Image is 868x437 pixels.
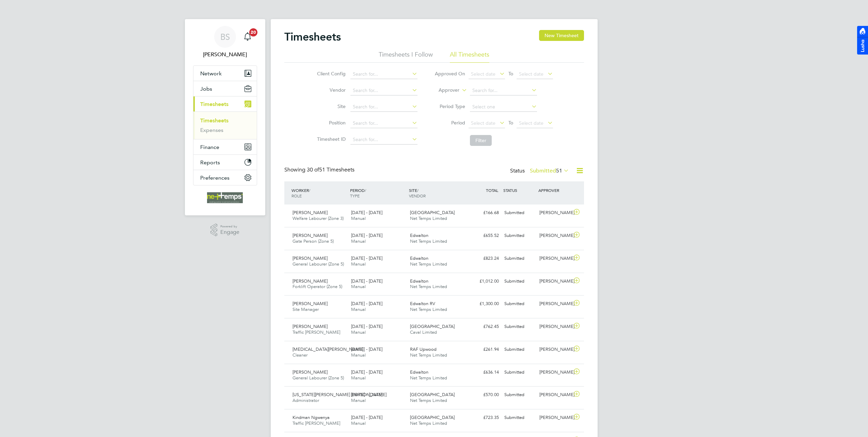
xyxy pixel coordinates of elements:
[466,412,502,423] div: £723.35
[293,278,328,284] span: [PERSON_NAME]
[502,389,537,401] div: Submitted
[293,323,328,329] span: [PERSON_NAME]
[410,261,447,267] span: Net Temps Limited
[351,420,366,426] span: Manual
[351,329,366,335] span: Manual
[207,192,243,203] img: net-temps-logo-retina.png
[293,210,328,215] span: [PERSON_NAME]
[200,175,230,181] span: Preferences
[410,397,447,403] span: Net Temps Limited
[410,415,455,420] span: [GEOGRAPHIC_DATA]
[429,87,459,94] label: Approver
[200,144,219,150] span: Finance
[350,119,417,128] input: Search for...
[502,253,537,264] div: Submitted
[410,301,435,306] span: Edwalton RV
[471,71,495,77] span: Select date
[379,50,433,63] li: Timesheets I Follow
[417,187,419,193] span: /
[293,352,307,358] span: Cleaner
[351,278,382,284] span: [DATE] - [DATE]
[185,19,265,215] nav: Main navigation
[502,298,537,310] div: Submitted
[220,229,239,235] span: Engage
[410,255,428,261] span: Edwalton
[537,298,572,310] div: [PERSON_NAME]
[351,238,366,244] span: Manual
[537,412,572,423] div: [PERSON_NAME]
[351,397,366,403] span: Manual
[293,375,344,381] span: General Labourer (Zone 5)
[450,50,489,63] li: All Timesheets
[407,184,466,202] div: SITE
[293,215,344,221] span: Welfare Labourer (Zone 3)
[350,70,417,79] input: Search for...
[350,102,417,112] input: Search for...
[293,284,342,289] span: Forklift Operator (Zone 5)
[293,415,330,420] span: Kindman Ngwenya
[293,238,334,244] span: Gate Person (Zone 5)
[309,187,310,193] span: /
[350,135,417,145] input: Search for...
[351,284,366,289] span: Manual
[502,367,537,378] div: Submitted
[510,166,570,176] div: Status
[200,127,223,133] a: Expenses
[193,111,257,139] div: Timesheets
[293,255,328,261] span: [PERSON_NAME]
[200,86,212,92] span: Jobs
[249,28,257,36] span: 20
[220,32,230,41] span: BS
[293,392,386,397] span: [US_STATE][PERSON_NAME] [PERSON_NAME]
[351,215,366,221] span: Manual
[293,397,319,403] span: Administrator
[435,103,465,109] label: Period Type
[351,415,382,420] span: [DATE] - [DATE]
[502,412,537,423] div: Submitted
[410,323,455,329] span: [GEOGRAPHIC_DATA]
[351,392,382,397] span: [DATE] - [DATE]
[537,321,572,332] div: [PERSON_NAME]
[193,26,257,59] a: BS[PERSON_NAME]
[293,329,340,335] span: Traffic [PERSON_NAME]
[466,389,502,401] div: £570.00
[293,420,340,426] span: Traffic [PERSON_NAME]
[537,207,572,218] div: [PERSON_NAME]
[556,167,562,174] span: 51
[351,369,382,375] span: [DATE] - [DATE]
[435,71,465,77] label: Approved On
[200,101,228,107] span: Timesheets
[193,170,257,185] button: Preferences
[537,389,572,401] div: [PERSON_NAME]
[537,276,572,287] div: [PERSON_NAME]
[193,66,257,81] button: Network
[307,166,319,173] span: 30 of
[506,118,515,127] span: To
[466,276,502,287] div: £1,012.00
[200,117,228,124] a: Timesheets
[293,369,328,375] span: [PERSON_NAME]
[519,120,543,126] span: Select date
[193,155,257,170] button: Reports
[290,184,349,202] div: WORKER
[291,193,302,198] span: ROLE
[502,207,537,218] div: Submitted
[410,329,437,335] span: Caval Limited
[351,306,366,312] span: Manual
[410,210,455,215] span: [GEOGRAPHIC_DATA]
[193,81,257,96] button: Jobs
[410,392,455,397] span: [GEOGRAPHIC_DATA]
[348,184,407,202] div: PERIOD
[410,284,447,289] span: Net Temps Limited
[410,375,447,381] span: Net Temps Limited
[466,321,502,332] div: £762.45
[537,367,572,378] div: [PERSON_NAME]
[351,255,382,261] span: [DATE] - [DATE]
[241,26,254,48] a: 20
[410,346,437,352] span: RAF Upwood
[410,278,428,284] span: Edwalton
[502,276,537,287] div: Submitted
[210,224,239,237] a: Powered byEngage
[537,344,572,355] div: [PERSON_NAME]
[466,344,502,355] div: £261.94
